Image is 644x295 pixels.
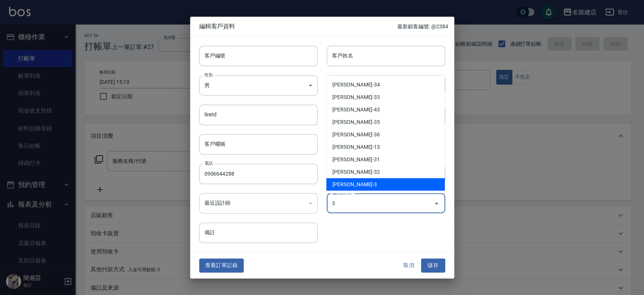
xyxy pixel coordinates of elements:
[326,178,445,190] li: [PERSON_NAME]-3
[326,116,445,128] li: [PERSON_NAME]-35
[326,165,445,178] li: [PERSON_NAME]-32
[326,128,445,141] li: [PERSON_NAME]-36
[199,75,318,96] div: 男
[421,259,445,273] button: 儲存
[326,153,445,165] li: [PERSON_NAME]-31
[199,23,398,30] span: 編輯客戶資料
[397,23,448,31] p: 最新顧客編號: @2384
[430,197,443,209] button: Close
[326,141,445,153] li: [PERSON_NAME]-13
[199,259,244,273] button: 查看訂單記錄
[326,103,445,116] li: [PERSON_NAME]-43
[204,160,212,166] label: 電話
[326,91,445,103] li: [PERSON_NAME]-33
[326,78,445,91] li: [PERSON_NAME]-34
[204,72,212,77] label: 性別
[397,259,421,273] button: 取消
